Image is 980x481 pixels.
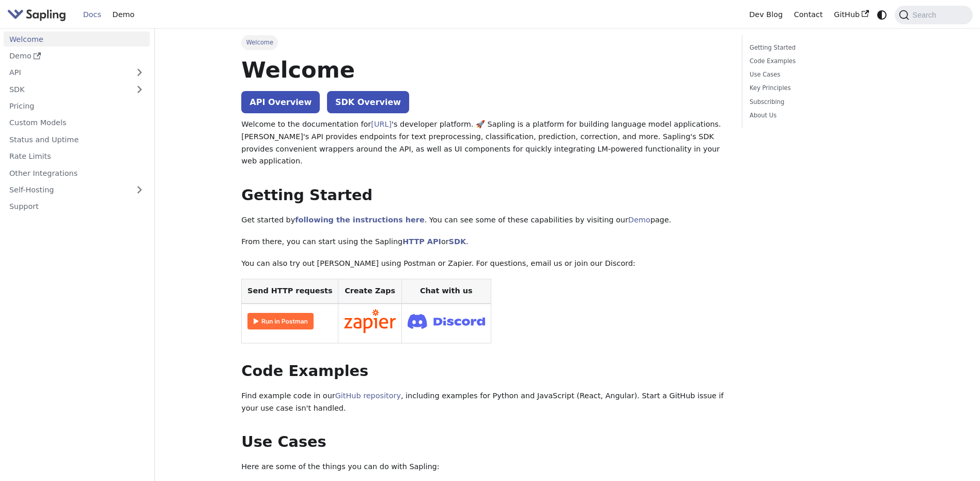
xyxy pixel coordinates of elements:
[4,115,150,130] a: Custom Models
[241,35,727,50] nav: Breadcrumbs
[241,118,727,168] p: Welcome to the documentation for 's developer platform. 🚀 Sapling is a platform for building lang...
[4,65,129,80] a: API
[107,7,140,23] a: Demo
[4,166,150,181] a: Other Integrations
[4,132,150,147] a: Status and Uptime
[401,279,491,304] th: Chat with us
[402,237,441,246] a: HTTP API
[4,82,129,97] a: SDK
[628,216,650,224] a: Demo
[750,111,890,121] a: About Us
[241,461,727,473] p: Here are some of the things you can do with Sapling:
[4,32,150,47] a: Welcome
[4,49,150,64] a: Demo
[743,7,788,23] a: Dev Blog
[909,11,942,19] span: Search
[327,91,409,113] a: SDK Overview
[344,309,396,333] img: Connect in Zapier
[241,214,727,227] p: Get started by . You can see some of these capabilities by visiting our page.
[4,149,150,164] a: Rate Limits
[408,311,485,332] img: Join Discord
[750,70,890,80] a: Use Cases
[4,99,150,114] a: Pricing
[77,7,107,23] a: Docs
[335,392,401,400] a: GitHub repository
[371,120,392,128] a: [URL]
[241,91,320,113] a: API Overview
[241,433,727,452] h2: Use Cases
[750,83,890,93] a: Key Principles
[7,7,66,22] img: Sapling.ai
[241,35,278,50] span: Welcome
[4,183,150,198] a: Self-Hosting
[241,236,727,248] p: From there, you can start using the Sapling or .
[875,7,890,22] button: Switch between dark and light mode (currently system mode)
[241,56,727,84] h1: Welcome
[129,82,150,97] button: Expand sidebar category 'SDK'
[242,279,338,304] th: Send HTTP requests
[828,7,874,23] a: GitHub
[295,216,424,224] a: following the instructions here
[4,199,150,214] a: Support
[247,313,314,329] img: Run in Postman
[338,279,402,304] th: Create Zaps
[895,6,972,24] button: Search (Command+K)
[129,65,150,80] button: Expand sidebar category 'API'
[241,362,727,381] h2: Code Examples
[750,56,890,66] a: Code Examples
[7,7,70,22] a: Sapling.aiSapling.ai
[750,43,890,53] a: Getting Started
[241,258,727,270] p: You can also try out [PERSON_NAME] using Postman or Zapier. For questions, email us or join our D...
[241,186,727,205] h2: Getting Started
[750,97,890,107] a: Subscribing
[449,237,466,246] a: SDK
[241,390,727,415] p: Find example code in our , including examples for Python and JavaScript (React, Angular). Start a...
[788,7,829,23] a: Contact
